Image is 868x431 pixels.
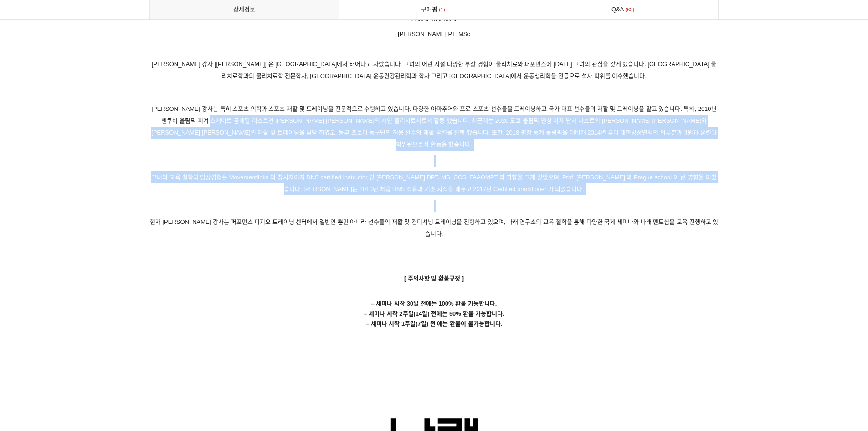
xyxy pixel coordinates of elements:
p: [PERSON_NAME] 강사 [[PERSON_NAME]] 은 [GEOGRAPHIC_DATA]에서 태어나고 자랐습니다. 그녀의 어린 시절 다양한 부상 경험이 물리치료와 퍼포먼... [149,58,719,82]
strong: – 세미나 시작 1주일(7일) 전 에는 환불이 불가능합니다. [366,320,502,327]
p: [PERSON_NAME] 강사는 특히 스포츠 의학과 스포츠 재활 및 트레이닝을 전문적으로 수행하고 있습니다. 다양한 아마추어와 프로 스포츠 선수들을 트레이닝하고 국가 대표 선... [149,103,719,151]
p: 현재 [PERSON_NAME] 강사는 퍼포먼스 피지오 트레이닝 센터에서 일반인 뿐만 아니라 선수들의 재활 및 컨디셔닝 트레이닝을 진행하고 있으며, 나래 연구소의 교육 철학을 ... [149,216,719,240]
p: 그녀의 교육 철학과 임상경험은 Movementlinks 의 창시자이자 DNS certified Instructor 인 [PERSON_NAME] DPT, MS, OCS, FAA... [149,171,719,195]
span: 1 [437,5,447,15]
p: [PERSON_NAME] PT, MSc [149,29,719,39]
strong: [ 주의사항 및 환불규정 ] [404,275,464,282]
strong: – 세미나 시작 30일 전에는 100% 환불 가능합니다. – 세미나 시작 2주일(14일) 전에는 50% 환불 가능합니다. [364,300,504,317]
span: 62 [624,5,636,15]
